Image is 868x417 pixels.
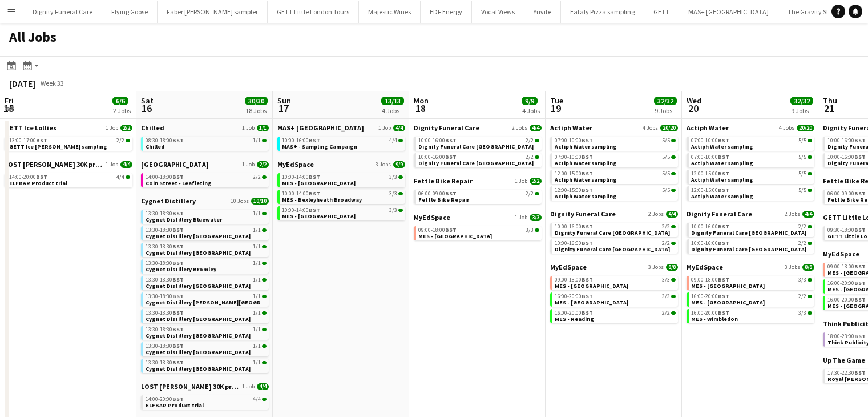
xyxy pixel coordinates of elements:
button: GETT [644,1,679,23]
button: Eataly Pizza sampling [561,1,644,23]
button: Majestic Wines [359,1,421,23]
button: Faber [PERSON_NAME] sampler [158,1,268,23]
button: Yuvite [524,1,561,23]
button: The Gravity Show [778,1,849,23]
button: EDF Energy [421,1,472,23]
div: [DATE] [9,78,35,89]
button: Vocal Views [472,1,524,23]
button: MAS+ [GEOGRAPHIC_DATA] [679,1,778,23]
button: GETT Little London Tours [268,1,359,23]
span: Week 33 [38,79,66,87]
button: Dignity Funeral Care [23,1,102,23]
button: Flying Goose [102,1,158,23]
